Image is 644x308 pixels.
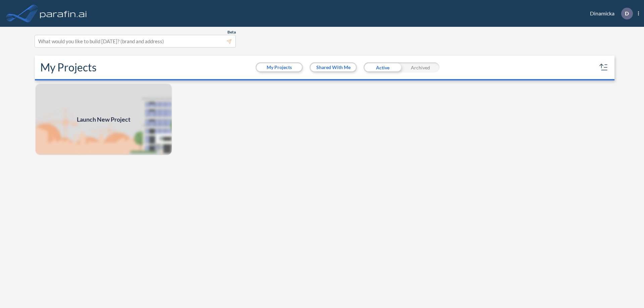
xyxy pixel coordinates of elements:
[580,8,639,19] div: Dinamicka
[77,115,130,124] span: Launch New Project
[311,63,356,71] button: Shared With Me
[364,62,401,72] div: Active
[257,63,302,71] button: My Projects
[227,29,236,35] span: Beta
[39,7,88,20] img: logo
[40,61,97,74] h2: My Projects
[35,83,172,156] a: Launch New Project
[598,62,609,73] button: sort
[35,83,172,156] img: add
[401,62,439,72] div: Archived
[625,10,629,16] p: D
